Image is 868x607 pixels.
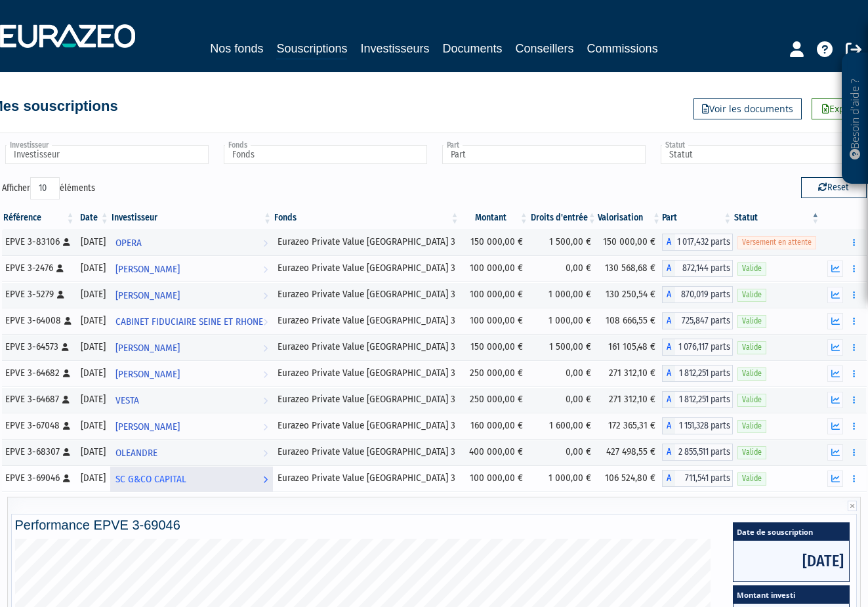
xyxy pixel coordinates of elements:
[5,366,72,380] div: EPVE 3-64682
[737,315,766,327] span: Valide
[278,261,455,275] div: Eurazeo Private Value [GEOGRAPHIC_DATA] 3
[662,260,675,277] span: A
[675,470,733,487] span: 711,541 parts
[598,229,662,255] td: 150 000,00 €
[278,340,455,354] div: Eurazeo Private Value [GEOGRAPHIC_DATA] 3
[737,289,766,301] span: Valide
[662,339,675,356] span: A
[76,207,110,229] th: Date: activer pour trier la colonne par ordre croissant
[81,471,106,485] div: [DATE]
[81,235,106,249] div: [DATE]
[110,229,273,255] a: OPERA
[63,369,70,377] i: [Français] Personne physique
[5,261,72,275] div: EPVE 3-2476
[63,474,70,482] i: [Français] Personne physique
[5,471,72,485] div: EPVE 3-69046
[529,229,598,255] td: 1 500,00 €
[115,388,139,413] span: VESTA
[461,308,529,334] td: 100 000,00 €
[662,417,675,434] span: A
[110,255,273,282] a: [PERSON_NAME]
[30,177,60,199] select: Afficheréléments
[662,444,733,461] div: A - Eurazeo Private Value Europe 3
[263,283,268,308] i: Voir l'investisseur
[675,234,733,251] span: 1 017,432 parts
[587,39,658,58] a: Commissions
[263,388,268,413] i: Voir l'investisseur
[662,470,733,487] div: A - Eurazeo Private Value Europe 3
[64,317,72,325] i: [Français] Personne physique
[737,472,766,485] span: Valide
[734,523,849,541] span: Date de souscription
[278,471,455,485] div: Eurazeo Private Value [GEOGRAPHIC_DATA] 3
[529,207,598,229] th: Droits d'entrée: activer pour trier la colonne par ordre croissant
[662,286,733,303] div: A - Eurazeo Private Value Europe 3
[110,282,273,308] a: [PERSON_NAME]
[662,234,733,251] div: A - Eurazeo Private Value Europe 3
[737,420,766,432] span: Valide
[5,419,72,432] div: EPVE 3-67048
[276,39,347,60] a: Souscriptions
[737,367,766,380] span: Valide
[278,392,455,406] div: Eurazeo Private Value [GEOGRAPHIC_DATA] 3
[461,465,529,492] td: 100 000,00 €
[662,365,733,382] div: A - Eurazeo Private Value Europe 3
[273,207,460,229] th: Fonds: activer pour trier la colonne par ordre croissant
[461,255,529,282] td: 100 000,00 €
[662,260,733,277] div: A - Eurazeo Private Value Europe 3
[662,444,675,461] span: A
[598,207,662,229] th: Valorisation: activer pour trier la colonne par ordre croissant
[263,336,268,360] i: Voir l'investisseur
[461,387,529,413] td: 250 000,00 €
[516,39,574,58] a: Conseillers
[737,236,816,249] span: Versement en attente
[529,334,598,360] td: 1 500,00 €
[675,260,733,277] span: 872,144 parts
[110,360,273,387] a: [PERSON_NAME]
[263,467,268,492] i: Voir l'investisseur
[263,441,268,465] i: Voir l'investisseur
[848,60,863,178] p: Besoin d'aide ?
[737,262,766,275] span: Valide
[598,439,662,465] td: 427 498,55 €
[662,365,675,382] span: A
[529,282,598,308] td: 1 000,00 €
[81,261,106,275] div: [DATE]
[801,177,867,198] button: Reset
[115,441,157,465] span: OLEANDRE
[263,257,268,282] i: Voir l'investisseur
[529,387,598,413] td: 0,00 €
[81,445,106,459] div: [DATE]
[461,229,529,255] td: 150 000,00 €
[115,310,263,334] span: CABINET FIDUCIAIRE SEINE ET RHONE
[110,207,273,229] th: Investisseur: activer pour trier la colonne par ordre croissant
[115,283,180,308] span: [PERSON_NAME]
[278,419,455,432] div: Eurazeo Private Value [GEOGRAPHIC_DATA] 3
[63,422,70,430] i: [Français] Personne physique
[598,282,662,308] td: 130 250,54 €
[5,392,72,406] div: EPVE 3-64687
[278,314,455,327] div: Eurazeo Private Value [GEOGRAPHIC_DATA] 3
[115,467,186,492] span: SC G&CO CAPITAL
[733,207,821,229] th: Statut : activer pour trier la colonne par ordre d&eacute;croissant
[675,444,733,461] span: 2 855,511 parts
[263,310,268,334] i: Voir l'investisseur
[115,336,180,360] span: [PERSON_NAME]
[210,39,263,58] a: Nos fonds
[461,207,529,229] th: Montant: activer pour trier la colonne par ordre croissant
[81,340,106,354] div: [DATE]
[461,439,529,465] td: 400 000,00 €
[675,365,733,382] span: 1 812,251 parts
[443,39,503,58] a: Documents
[63,238,70,246] i: [Français] Personne physique
[81,314,106,327] div: [DATE]
[81,366,106,380] div: [DATE]
[734,541,849,581] span: [DATE]
[5,287,72,301] div: EPVE 3-5279
[461,413,529,439] td: 160 000,00 €
[110,334,273,360] a: [PERSON_NAME]
[675,391,733,408] span: 1 812,251 parts
[62,343,69,351] i: [Français] Personne physique
[110,387,273,413] a: VESTA
[5,314,72,327] div: EPVE 3-64008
